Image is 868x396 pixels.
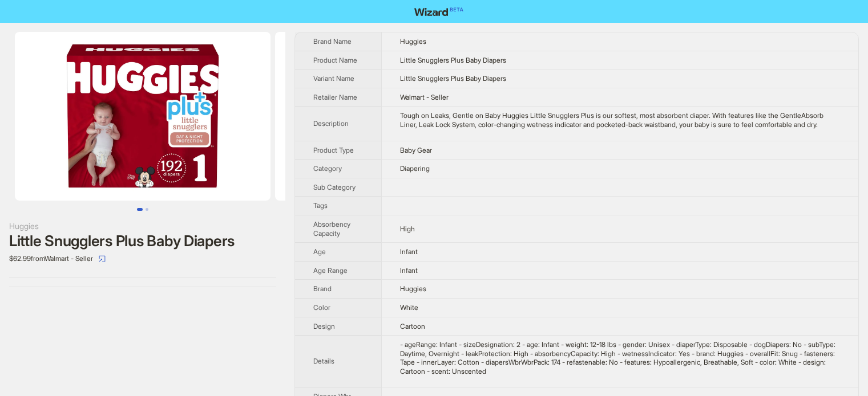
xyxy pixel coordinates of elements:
[137,208,143,211] button: Go to slide 1
[9,232,276,250] div: Little Snugglers Plus Baby Diapers
[400,266,418,275] span: Infant
[313,303,330,312] span: Color
[313,284,332,293] span: Brand
[313,183,356,191] span: Sub Category
[99,255,106,262] span: select
[9,220,276,232] div: Huggies
[400,164,430,173] span: Diapering
[400,284,426,293] span: Huggies
[400,224,415,233] span: High
[313,37,352,46] span: Brand Name
[9,250,276,268] div: $62.99 from Walmart - Seller
[313,322,335,330] span: Design
[400,93,449,101] span: Walmart - Seller
[400,111,840,129] div: Tough on Leaks, Gentle on Baby Huggies Little Snugglers Plus is our softest, most absorbent diape...
[400,340,840,375] div: - ageRange: Infant - sizeDesignation: 2 - age: Infant - weight: 12-18 lbs - gender: Unisex - diap...
[313,357,334,365] span: Details
[313,56,357,64] span: Product Name
[400,37,426,46] span: Huggies
[400,74,506,83] span: Little Snugglers Plus Baby Diapers
[15,32,271,201] img: Little Snugglers Plus Baby Diapers Little Snugglers Plus Baby Diapers image 1
[400,146,432,154] span: Baby Gear
[313,247,326,256] span: Age
[313,93,357,101] span: Retailer Name
[146,208,148,211] button: Go to slide 2
[313,119,349,128] span: Description
[313,220,350,238] span: Absorbency Capacity
[313,146,354,154] span: Product Type
[400,56,506,64] span: Little Snugglers Plus Baby Diapers
[313,164,342,173] span: Category
[400,303,418,312] span: White
[313,266,348,275] span: Age Range
[313,201,328,210] span: Tags
[275,32,531,201] img: Little Snugglers Plus Baby Diapers Little Snugglers Plus Baby Diapers image 2
[400,322,425,330] span: Cartoon
[400,247,418,256] span: Infant
[313,74,354,83] span: Variant Name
